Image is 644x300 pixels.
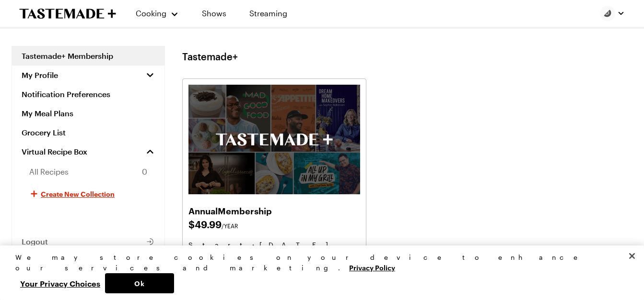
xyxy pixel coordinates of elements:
h1: Tastemade+ [182,51,238,62]
span: /YEAR [222,222,238,229]
span: My Profile [22,70,58,80]
button: Create New Collection [12,182,164,205]
a: More information about your privacy, opens in a new tab [349,263,395,272]
span: Start: [DATE] [188,240,360,250]
img: Profile picture [600,6,615,21]
span: Logout [22,237,48,246]
h2: Annual Membership [188,204,360,217]
a: Grocery List [12,123,164,142]
a: All Recipes0 [12,161,164,182]
button: Logout [12,232,164,251]
span: Virtual Recipe Box [22,147,87,156]
div: We may store cookies on your device to enhance our services and marketing. [15,252,621,273]
button: Your Privacy Choices [15,273,105,293]
a: Tastemade+ Membership [12,46,164,66]
div: Privacy [15,252,621,293]
button: Close [621,245,643,267]
span: $ 49.99 [188,217,360,231]
button: Ok [105,273,174,293]
button: My Profile [12,66,164,85]
a: Notification Preferences [12,85,164,104]
a: My Meal Plans [12,104,164,123]
span: 0 [142,166,147,178]
a: Virtual Recipe Box [12,142,164,161]
span: All Recipes [29,166,69,178]
span: Create New Collection [41,189,115,199]
span: Cooking [136,9,166,18]
a: To Tastemade Home Page [19,8,116,19]
button: Profile picture [600,6,625,21]
button: Cooking [135,2,179,25]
